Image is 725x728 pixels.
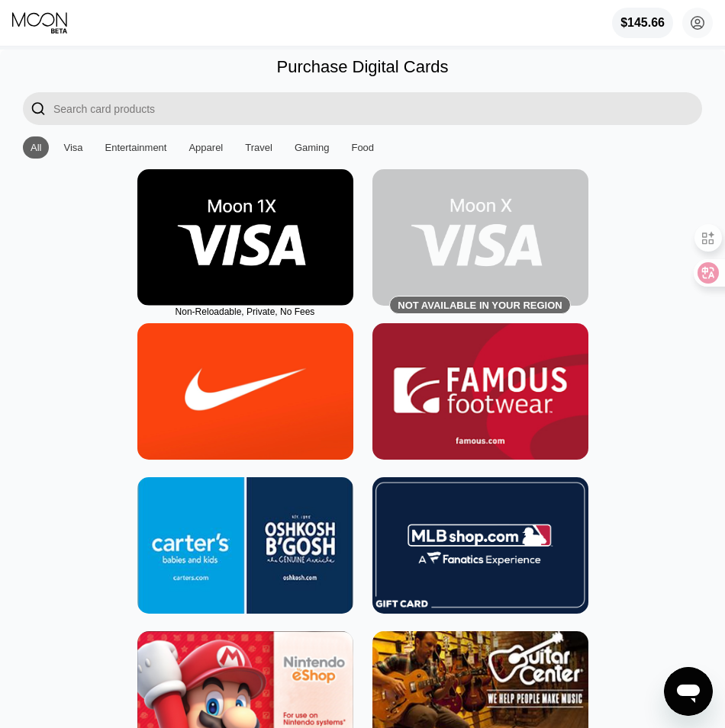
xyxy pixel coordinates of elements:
div: All [23,136,49,159]
div: Non-Reloadable, Private, No Fees [137,306,353,317]
div:  [31,100,46,117]
div: Food [343,136,382,159]
div: All [31,142,41,153]
div: Purchase Digital Cards [277,57,449,77]
div: $145.66 [620,16,665,30]
iframe: 启动消息传送窗口的按钮 [664,667,713,716]
div: Apparel [188,142,223,153]
div: Entertainment [105,142,167,153]
div: Visa [63,142,82,153]
div: Not available in your region [398,300,562,311]
div: Apparel [181,136,230,159]
div: Travel [245,142,272,153]
div: Not available in your region [372,169,588,306]
div: Travel [237,136,280,159]
input: Search card products [53,92,702,125]
div: Entertainment [98,136,175,159]
div: Gaming [295,142,330,153]
div: Food [351,142,374,153]
div: Visa [56,136,90,159]
div:  [23,92,53,125]
div: Gaming [287,136,337,159]
div: $145.66 [612,8,673,38]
